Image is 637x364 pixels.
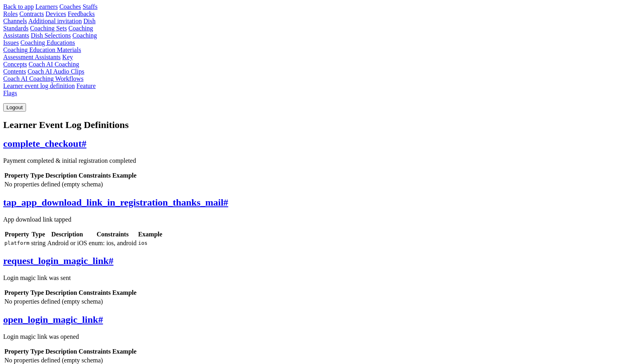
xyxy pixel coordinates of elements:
[31,230,46,238] th: Type
[3,197,228,208] a: tap_app_download_link_in_registration_thanks_mail#
[47,230,88,238] th: Description
[45,289,78,297] th: Description
[46,10,66,17] a: Devices
[4,180,137,188] td: No properties defined (empty schema)
[109,256,114,266] span: #
[3,333,539,340] p: Login magic link was opened
[3,216,539,223] p: App download link tapped
[112,172,137,180] th: Example
[3,10,18,17] a: Roles
[30,348,44,356] th: Type
[3,54,73,68] a: Key Concepts
[47,240,87,246] span: Android or iOS
[3,82,75,89] a: Learner event log definition
[83,3,98,10] a: Staffs
[59,3,81,10] a: Coaches
[4,230,30,238] th: Property
[28,68,84,75] a: Coach AI Audio Clips
[31,32,71,39] a: Dish Selections
[3,157,539,164] p: Payment completed & initial registration completed
[3,46,81,53] a: Coaching Education Materials
[3,54,61,60] a: Assessment Assistants
[3,18,96,32] a: Dish Standards
[45,348,78,356] th: Description
[223,197,228,208] span: #
[4,240,30,246] code: platform
[4,172,29,180] th: Property
[3,25,93,39] a: Coaching Assistants
[30,25,67,32] a: Coaching Sets
[28,18,82,24] a: Additional invitation
[112,289,137,297] th: Example
[82,138,86,149] span: #
[4,289,29,297] th: Property
[3,18,27,24] a: Channels
[112,348,137,356] th: Example
[31,240,46,246] span: string
[3,75,84,82] a: Coach AI Coaching Workflows
[138,240,147,246] code: ios
[3,32,97,46] a: Coaching Issues
[45,172,78,180] th: Description
[3,61,79,75] a: Coach AI Coaching Contents
[89,240,137,246] span: enum: ios, android
[68,10,95,17] a: Feedbacks
[4,348,29,356] th: Property
[3,3,34,10] a: Back to app
[30,172,44,180] th: Type
[4,298,137,306] td: No properties defined (empty schema)
[3,138,86,149] a: complete_checkout#
[88,230,137,238] th: Constraints
[19,10,44,17] a: Contracts
[3,274,539,282] p: Login magic link was sent
[138,230,162,238] th: Example
[3,120,539,130] h1: Learner Event Log Definitions
[30,289,44,297] th: Type
[78,172,111,180] th: Constraints
[3,314,103,325] a: open_login_magic_link#
[3,82,96,96] a: Feature Flags
[20,39,75,46] a: Coaching Educations
[3,256,114,266] a: request_login_magic_link#
[78,289,111,297] th: Constraints
[78,348,111,356] th: Constraints
[98,314,103,325] span: #
[35,3,58,10] a: Learners
[3,103,26,112] button: Logout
